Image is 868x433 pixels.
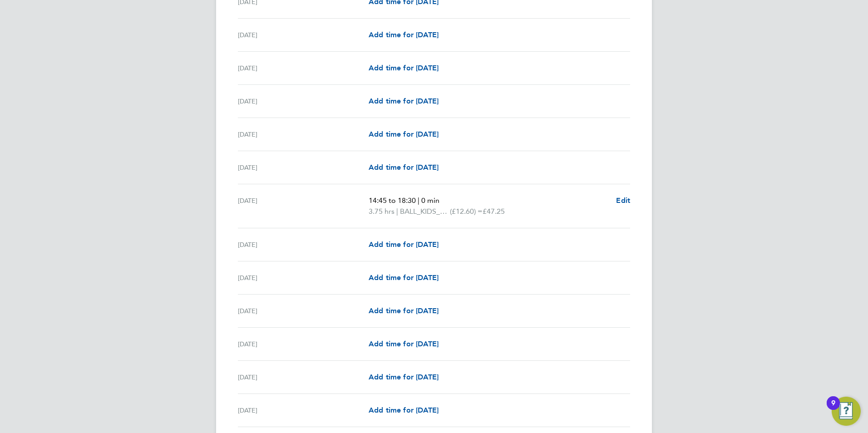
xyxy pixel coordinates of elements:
[369,96,439,107] a: Add time for [DATE]
[450,207,483,216] span: (£12.60) =
[616,195,630,206] a: Edit
[369,273,439,282] span: Add time for [DATE]
[369,129,439,140] a: Add time for [DATE]
[616,196,630,205] span: Edit
[238,405,369,416] div: [DATE]
[369,406,439,414] span: Add time for [DATE]
[238,162,369,173] div: [DATE]
[369,373,439,381] span: Add time for [DATE]
[238,63,369,74] div: [DATE]
[369,162,439,173] a: Add time for [DATE]
[238,372,369,383] div: [DATE]
[238,305,369,316] div: [DATE]
[369,30,439,40] a: Add time for [DATE]
[369,97,439,105] span: Add time for [DATE]
[238,195,369,217] div: [DATE]
[483,207,505,216] span: £47.25
[238,272,369,283] div: [DATE]
[238,96,369,107] div: [DATE]
[369,63,439,74] a: Add time for [DATE]
[369,239,439,250] a: Add time for [DATE]
[369,163,439,172] span: Add time for [DATE]
[369,305,439,316] a: Add time for [DATE]
[400,206,450,217] span: BALL_KIDS_SUPERVISOR
[369,196,416,205] span: 14:45 to 18:30
[831,403,835,415] div: 9
[369,272,439,283] a: Add time for [DATE]
[369,372,439,383] a: Add time for [DATE]
[421,196,439,205] span: 0 min
[396,207,398,216] span: |
[369,340,439,348] span: Add time for [DATE]
[238,339,369,349] div: [DATE]
[369,405,439,416] a: Add time for [DATE]
[238,239,369,250] div: [DATE]
[369,207,395,216] span: 3.75 hrs
[238,30,369,40] div: [DATE]
[369,64,439,72] span: Add time for [DATE]
[369,130,439,138] span: Add time for [DATE]
[238,129,369,140] div: [DATE]
[369,339,439,349] a: Add time for [DATE]
[418,196,419,205] span: |
[369,30,439,39] span: Add time for [DATE]
[369,306,439,315] span: Add time for [DATE]
[832,397,861,426] button: Open Resource Center, 9 new notifications
[369,240,439,249] span: Add time for [DATE]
